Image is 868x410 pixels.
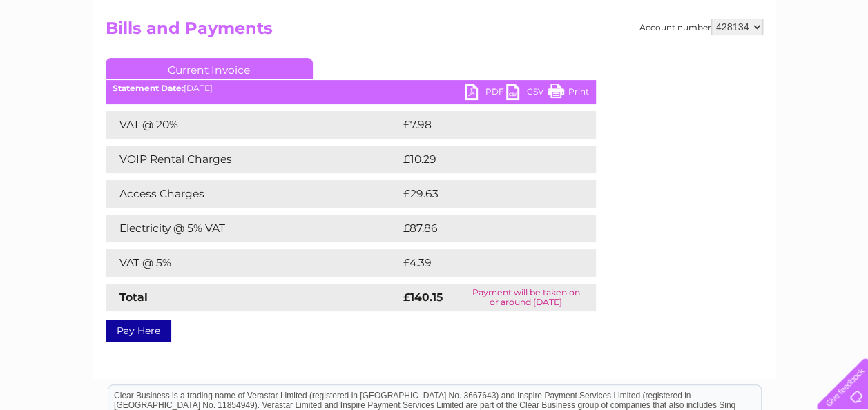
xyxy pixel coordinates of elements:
[506,84,548,104] a: CSV
[400,215,568,242] td: £87.86
[106,58,313,79] a: Current Invoice
[403,291,443,304] strong: £140.15
[698,59,740,69] a: Telecoms
[119,291,148,304] strong: Total
[548,84,589,104] a: Print
[106,180,400,208] td: Access Charges
[776,59,810,69] a: Contact
[108,8,761,67] div: Clear Business is a trading name of Verastar Limited (registered in [GEOGRAPHIC_DATA] No. 3667643...
[30,36,101,78] img: logo.png
[106,249,400,277] td: VAT @ 5%
[400,249,563,277] td: £4.39
[639,19,763,35] div: Account number
[106,215,400,242] td: Electricity @ 5% VAT
[748,59,768,69] a: Blog
[106,19,763,45] h2: Bills and Payments
[822,59,855,69] a: Log out
[400,180,568,208] td: £29.63
[608,7,703,24] a: 0333 014 3131
[400,111,563,139] td: £7.98
[106,320,171,342] a: Pay Here
[625,59,651,69] a: Water
[113,83,184,93] b: Statement Date:
[456,284,595,311] td: Payment will be taken on or around [DATE]
[400,146,567,173] td: £10.29
[465,84,506,104] a: PDF
[106,146,400,173] td: VOIP Rental Charges
[106,84,596,93] div: [DATE]
[659,59,690,69] a: Energy
[106,111,400,139] td: VAT @ 20%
